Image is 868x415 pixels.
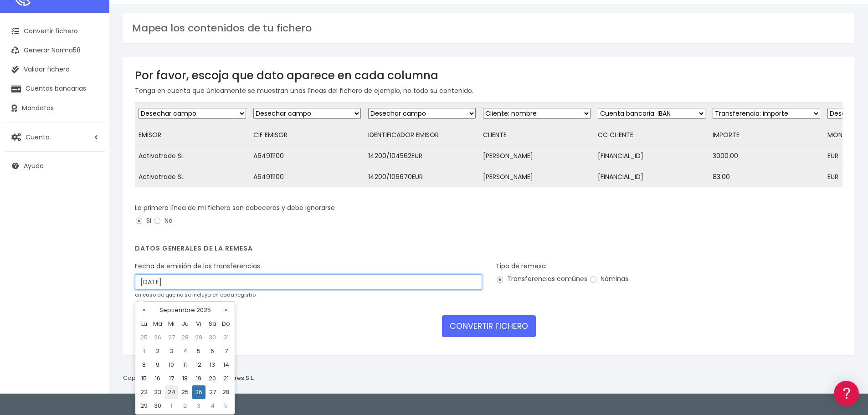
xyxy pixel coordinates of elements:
a: Perfiles de empresas [9,158,173,172]
td: 26 [151,331,164,344]
a: Problemas habituales [9,129,173,143]
td: [FINANCIAL_ID] [594,167,709,188]
td: 28 [178,331,192,344]
h3: Por favor, escoja que dato aparece en cada columna [135,69,842,82]
label: Si [135,216,151,225]
button: CONVERTIR FICHERO [442,315,536,337]
label: La primera línea de mi fichero son cabeceras y debe ignorarse [135,203,335,213]
small: en caso de que no se incluya en cada registro [135,291,256,298]
p: Copyright © 2025 . [123,374,256,383]
th: Vi [192,317,205,331]
a: Mandatos [5,99,105,118]
td: 8 [137,358,151,372]
a: General [9,195,173,210]
td: 7 [219,344,233,358]
td: 26 [192,385,205,399]
td: 3 [192,399,205,413]
td: 10 [164,358,178,372]
th: Do [219,317,233,331]
a: Convertir fichero [5,22,105,41]
td: 21 [219,372,233,385]
td: 9 [151,358,164,372]
td: 3000.00 [709,146,824,167]
td: 14200/106670EUR [365,167,479,188]
td: 27 [205,385,219,399]
td: 12 [192,358,205,372]
td: CIF EMISOR [250,125,365,146]
th: » [219,303,233,317]
div: Información general [9,63,173,72]
td: IMPORTE [709,125,824,146]
td: IDENTIFICADOR EMISOR [365,125,479,146]
a: Cuentas bancarias [5,79,105,98]
th: Ju [178,317,192,331]
td: 16 [151,372,164,385]
th: Lu [137,317,151,331]
td: 25 [137,331,151,344]
td: A64911100 [250,167,365,188]
h3: Mapea los contenidos de tu fichero [132,22,845,34]
td: A64911100 [250,146,365,167]
td: 3 [164,344,178,358]
div: Facturación [9,181,173,190]
span: Cuenta [26,132,50,141]
td: 22 [137,385,151,399]
span: Ayuda [24,161,44,170]
td: 13 [205,358,219,372]
td: 6 [205,344,219,358]
td: 24 [164,385,178,399]
td: 14 [219,358,233,372]
td: 14200/104562EUR [365,146,479,167]
td: 15 [137,372,151,385]
button: Contáctanos [9,244,173,260]
td: 2 [178,399,192,413]
h4: Datos generales de la remesa [135,245,842,257]
td: 11 [178,358,192,372]
td: [PERSON_NAME] [479,167,594,188]
td: 5 [192,344,205,358]
a: API [9,233,173,247]
td: CC CLIENTE [594,125,709,146]
td: 83.00 [709,167,824,188]
label: Nóminas [589,274,628,284]
td: 2 [151,344,164,358]
div: Convertir ficheros [9,101,173,109]
div: Programadores [9,219,173,227]
label: Transferencias comúnes [496,274,587,284]
a: Generar Norma58 [5,41,105,60]
th: Ma [151,317,164,331]
td: 17 [164,372,178,385]
label: Fecha de emisión de las transferencias [135,261,260,271]
th: Mi [164,317,178,331]
a: Validar fichero [5,60,105,79]
td: Activotrade SL [135,167,250,188]
td: 30 [151,399,164,413]
p: Tenga en cuenta que únicamente se muestran unas líneas del fichero de ejemplo, no todo su contenido. [135,86,842,96]
label: Tipo de remesa [496,261,546,271]
td: 28 [219,385,233,399]
td: 31 [219,331,233,344]
a: Información general [9,77,173,92]
th: Sa [205,317,219,331]
td: 23 [151,385,164,399]
td: 4 [205,399,219,413]
td: EMISOR [135,125,250,146]
td: 25 [178,385,192,399]
td: 27 [164,331,178,344]
td: CLIENTE [479,125,594,146]
td: 30 [205,331,219,344]
td: 4 [178,344,192,358]
a: Cuenta [5,128,105,147]
td: 29 [192,331,205,344]
td: 1 [137,344,151,358]
td: [PERSON_NAME] [479,146,594,167]
td: 1 [164,399,178,413]
td: [FINANCIAL_ID] [594,146,709,167]
label: No [153,216,173,225]
th: Septiembre 2025 [151,303,219,317]
a: Ayuda [5,156,105,175]
td: 5 [219,399,233,413]
a: Videotutoriales [9,143,173,158]
td: 20 [205,372,219,385]
td: 29 [137,399,151,413]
